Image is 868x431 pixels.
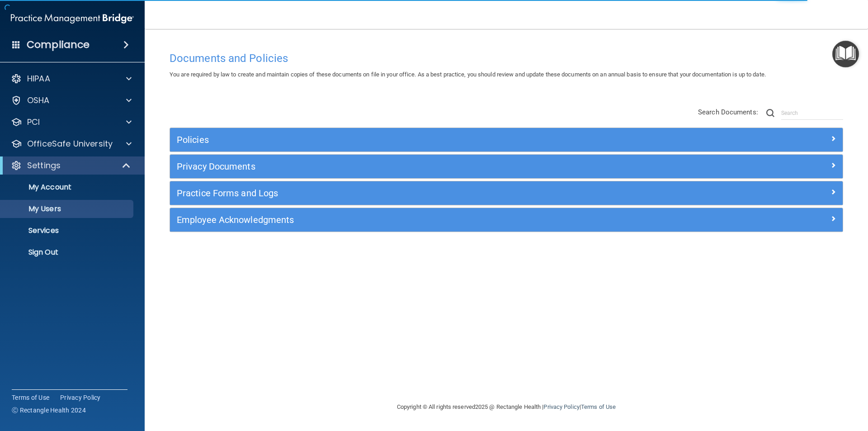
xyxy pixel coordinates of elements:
a: OfficeSafe University [11,138,132,149]
a: Terms of Use [581,403,616,410]
a: Practice Forms and Logs [177,186,836,200]
button: Open Resource Center [832,41,859,67]
img: PMB logo [11,9,134,28]
div: Copyright © All rights reserved 2025 @ Rectangle Health | | [341,393,671,422]
h5: Privacy Documents [177,161,668,171]
img: ic-search.3b580494.png [766,109,774,117]
p: Settings [27,160,61,171]
h4: Compliance [27,38,90,51]
a: Privacy Policy [60,393,101,402]
h4: Documents and Policies [170,52,843,64]
p: My Account [6,183,129,192]
a: Settings [11,160,131,171]
h5: Employee Acknowledgments [177,215,668,225]
p: My Users [6,204,129,213]
p: Services [6,226,129,235]
p: OfficeSafe University [27,138,113,149]
p: Sign Out [6,248,129,257]
a: Policies [177,133,836,147]
a: Privacy Policy [543,403,579,410]
span: Ⓒ Rectangle Health 2024 [12,406,86,415]
h5: Practice Forms and Logs [177,188,668,198]
p: PCI [27,117,40,128]
span: You are required by law to create and maintain copies of these documents on file in your office. ... [170,71,766,78]
input: Search [781,106,843,120]
a: OSHA [11,95,132,106]
h5: Policies [177,135,668,145]
a: PCI [11,117,132,128]
span: Search Documents: [698,108,758,116]
a: Terms of Use [12,393,49,402]
a: Privacy Documents [177,159,836,174]
p: HIPAA [27,73,50,84]
p: OSHA [27,95,50,106]
a: HIPAA [11,73,132,84]
a: Employee Acknowledgments [177,213,836,227]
